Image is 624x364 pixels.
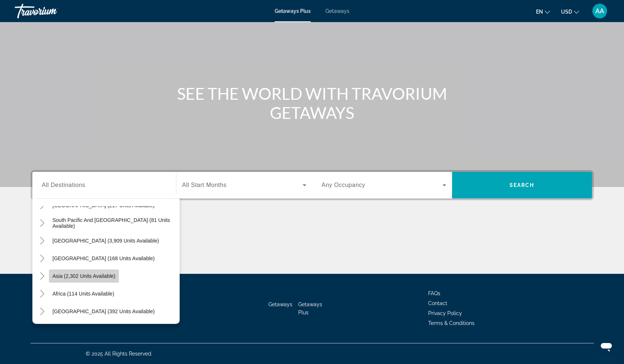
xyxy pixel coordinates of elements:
[36,287,49,300] button: Toggle Africa (114 units available)
[428,290,440,296] a: FAQs
[36,234,49,247] button: Toggle South America (3,909 units available)
[428,310,462,316] a: Privacy Policy
[42,182,85,188] span: All Destinations
[452,172,592,198] button: Search
[182,182,227,188] span: All Start Months
[49,287,118,300] button: Africa (114 units available)
[510,182,535,188] span: Search
[86,351,152,357] span: © 2025 All Rights Reserved.
[536,6,550,17] button: Change language
[36,305,49,318] button: Toggle Middle East (392 units available)
[15,1,88,21] a: Travorium
[536,9,543,15] span: en
[49,216,180,230] button: South Pacific and [GEOGRAPHIC_DATA] (81 units available)
[53,238,159,244] span: [GEOGRAPHIC_DATA] (3,909 units available)
[36,270,49,283] button: Toggle Asia (2,302 units available)
[49,305,159,318] button: [GEOGRAPHIC_DATA] (392 units available)
[561,9,572,15] span: USD
[49,252,159,265] button: [GEOGRAPHIC_DATA] (168 units available)
[275,8,311,14] a: Getaways Plus
[561,6,579,17] button: Change currency
[32,172,592,198] div: Search widget
[53,217,176,229] span: South Pacific and [GEOGRAPHIC_DATA] (81 units available)
[53,291,114,297] span: Africa (114 units available)
[36,252,49,265] button: Toggle Central America (168 units available)
[36,217,49,230] button: Toggle South Pacific and Oceania (81 units available)
[325,8,349,14] a: Getaways
[595,335,618,358] iframe: Кнопка запуска окна обмена сообщениями
[322,182,366,188] span: Any Occupancy
[49,269,119,283] button: Asia (2,302 units available)
[595,7,604,15] span: AA
[49,199,159,212] button: [GEOGRAPHIC_DATA] (217 units available)
[36,199,49,212] button: Toggle Australia (217 units available)
[298,301,322,315] a: Getaways Plus
[53,273,116,279] span: Asia (2,302 units available)
[53,255,155,261] span: [GEOGRAPHIC_DATA] (168 units available)
[428,320,475,326] a: Terms & Conditions
[53,308,155,314] span: [GEOGRAPHIC_DATA] (392 units available)
[590,3,609,19] button: User Menu
[268,301,292,307] a: Getaways
[428,300,447,306] a: Contact
[174,84,450,122] h1: SEE THE WORLD WITH TRAVORIUM GETAWAYS
[49,234,163,247] button: [GEOGRAPHIC_DATA] (3,909 units available)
